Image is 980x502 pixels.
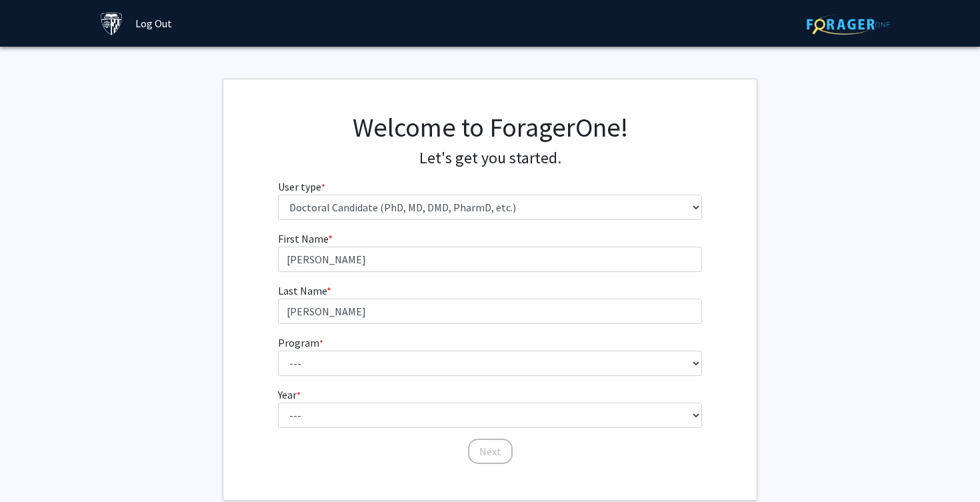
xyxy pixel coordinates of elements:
[278,111,703,143] h1: Welcome to ForagerOne!
[278,284,327,297] span: Last Name
[468,439,513,464] button: Next
[278,335,323,351] label: Program
[100,12,123,35] img: Johns Hopkins University Logo
[278,179,325,195] label: User type
[278,232,328,245] span: First Name
[278,149,703,168] h4: Let's get you started.
[10,442,57,492] iframe: Chat
[807,14,890,35] img: ForagerOne Logo
[278,387,301,403] label: Year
